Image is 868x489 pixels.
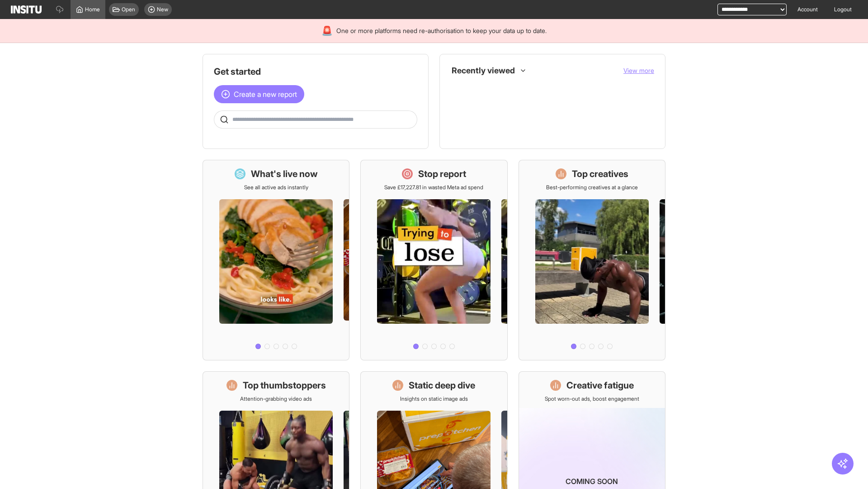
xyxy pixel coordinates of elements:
h1: Top creatives [572,168,628,180]
button: Create a new report [214,85,304,103]
span: Home [85,6,100,13]
p: Insights on static image ads [400,395,468,403]
p: See all active ads instantly [244,184,308,191]
span: View more [623,67,654,74]
div: 🚨 [321,24,333,37]
a: What's live nowSee all active ads instantly [203,160,349,360]
h1: Get started [214,65,417,78]
a: Top creativesBest-performing creatives at a glance [519,160,665,360]
h1: Static deep dive [409,379,475,392]
h1: Stop report [418,168,466,180]
img: Logo [11,5,42,14]
span: New [157,6,168,13]
p: Save £17,227.81 in wasted Meta ad spend [384,184,483,191]
p: Attention-grabbing video ads [240,395,312,403]
button: View more [623,66,654,75]
span: One or more platforms need re-authorisation to keep your data up to date. [336,26,547,35]
h1: What's live now [251,168,318,180]
span: Open [122,6,135,13]
span: Create a new report [234,89,297,100]
p: Best-performing creatives at a glance [546,184,638,191]
a: Stop reportSave £17,227.81 in wasted Meta ad spend [360,160,507,360]
h1: Top thumbstoppers [243,379,326,392]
